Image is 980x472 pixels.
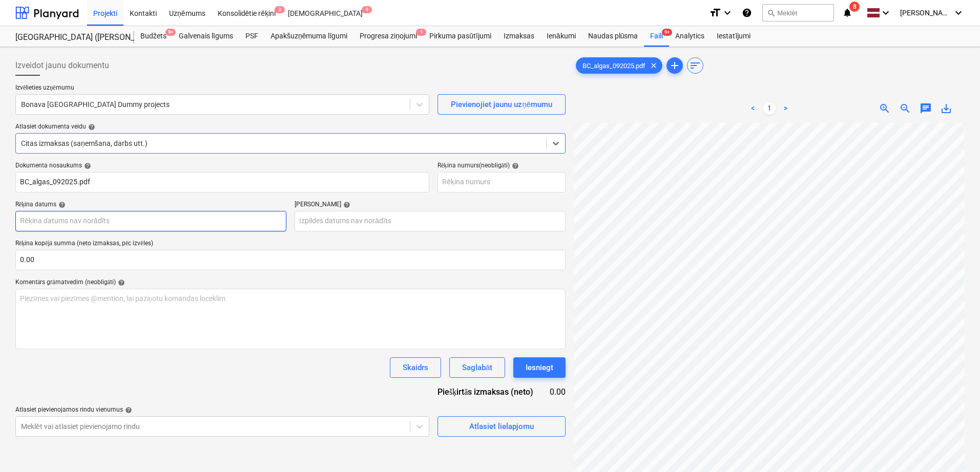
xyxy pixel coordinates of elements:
div: Atlasiet dokumenta veidu [15,123,566,131]
div: Faili [644,26,669,47]
span: zoom_in [879,102,891,115]
span: zoom_out [899,102,911,115]
a: Apakšuzņēmuma līgumi [264,26,353,47]
div: Progresa ziņojumi [353,26,423,47]
a: Analytics [669,26,711,47]
div: Piešķirtās izmaksas (neto) [429,386,550,398]
a: Pirkuma pasūtījumi [423,26,497,47]
a: Izmaksas [497,26,540,47]
span: 9+ [165,29,176,36]
i: keyboard_arrow_down [721,7,734,19]
div: Atlasiet pievienojamos rindu vienumus [15,406,429,414]
div: Skaidrs [403,361,428,374]
button: Iesniegt [513,357,566,378]
div: Iesniegt [526,361,553,374]
div: Budžets [134,26,173,47]
a: Iestatījumi [711,26,757,47]
input: Rēķina datums nav norādīts [15,211,286,231]
div: Komentārs grāmatvedim (neobligāti) [15,278,566,287]
span: clear [648,59,660,72]
span: help [341,201,350,208]
div: [PERSON_NAME] [295,201,566,209]
div: Dokumenta nosaukums [15,162,429,170]
span: BC_algas_092025.pdf [576,62,652,70]
a: Page 1 is your current page [763,102,776,115]
div: Pievienojiet jaunu uzņēmumu [451,98,552,111]
span: Izveidot jaunu dokumentu [15,59,109,72]
div: 0.00 [550,386,566,398]
span: help [116,279,125,286]
span: 1 [416,29,426,36]
span: [PERSON_NAME] Grāmatnieks [900,9,951,17]
div: Atlasiet lielapjomu [469,420,534,433]
i: keyboard_arrow_down [880,7,892,19]
span: sort [689,59,701,72]
button: Atlasiet lielapjomu [437,416,566,437]
input: Izpildes datums nav norādīts [295,211,566,231]
i: keyboard_arrow_down [952,7,965,19]
a: Progresa ziņojumi1 [353,26,423,47]
span: add [669,59,681,72]
span: save_alt [940,102,952,115]
a: Naudas plūsma [582,26,644,47]
div: Rēķina numurs (neobligāti) [437,162,566,170]
p: Rēķina kopējā summa (neto izmaksas, pēc izvēles) [15,240,566,250]
span: 8 [849,2,860,12]
a: Previous page [747,102,759,115]
span: help [86,123,95,131]
input: Rēķina kopējā summa (neto izmaksas, pēc izvēles) [15,250,566,270]
span: 9+ [662,29,672,36]
div: [GEOGRAPHIC_DATA] ([PERSON_NAME] - PRJ2002936 un PRJ2002937) 2601965 [15,32,122,43]
a: PSF [239,26,264,47]
span: help [510,162,519,169]
div: BC_algas_092025.pdf [576,57,662,74]
span: search [767,9,775,17]
div: Rēķina datums [15,201,286,209]
i: format_size [709,7,721,19]
a: Ienākumi [540,26,582,47]
button: Saglabāt [449,357,505,378]
p: Izvēlieties uzņēmumu [15,84,429,94]
span: help [82,162,91,169]
a: Next page [780,102,792,115]
i: notifications [842,7,852,19]
span: 2 [275,6,285,13]
span: help [123,406,132,414]
input: Dokumenta nosaukums [15,172,429,192]
button: Meklēt [762,4,834,22]
i: Zināšanu pamats [742,7,752,19]
button: Pievienojiet jaunu uzņēmumu [437,94,566,115]
span: 9 [362,6,372,13]
a: Budžets9+ [134,26,173,47]
input: Rēķina numurs [437,172,566,192]
iframe: Chat Widget [929,423,980,472]
button: Skaidrs [390,357,441,378]
span: help [56,201,66,208]
a: Galvenais līgums [173,26,239,47]
div: Saglabāt [462,361,492,374]
a: Faili9+ [644,26,669,47]
span: chat [920,102,932,115]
